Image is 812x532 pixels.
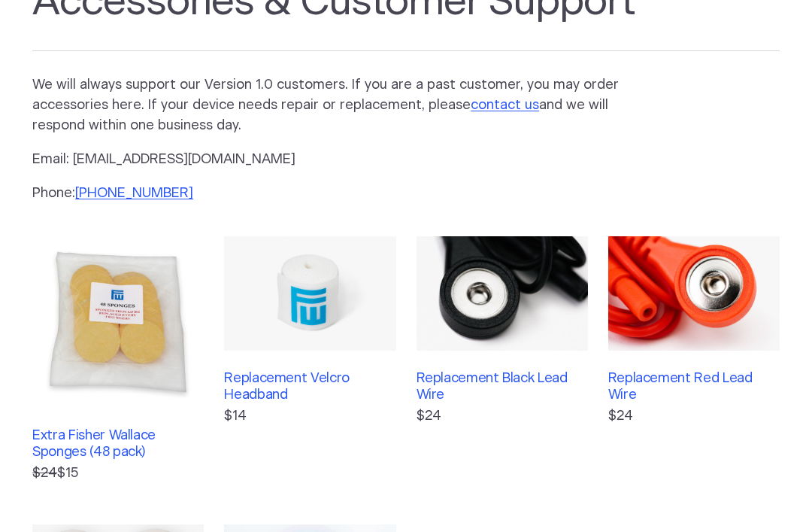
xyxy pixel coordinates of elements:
a: Extra Fisher Wallace Sponges (48 pack) $24$15 [32,236,204,484]
img: Extra Fisher Wallace Sponges (48 pack) [32,236,204,408]
a: Replacement Red Lead Wire$24 [608,236,780,484]
p: $24 [417,406,588,427]
a: [PHONE_NUMBER] [75,187,193,200]
a: contact us [471,99,539,112]
img: Replacement Velcro Headband [224,236,395,351]
p: We will always support our Version 1.0 customers. If you are a past customer, you may order acces... [32,75,646,136]
h3: Extra Fisher Wallace Sponges (48 pack) [32,428,204,461]
p: Phone: [32,184,646,204]
p: Email: [EMAIL_ADDRESS][DOMAIN_NAME] [32,150,646,170]
h3: Replacement Velcro Headband [224,371,395,403]
p: $24 [608,406,780,427]
h3: Replacement Red Lead Wire [608,371,780,403]
a: Replacement Velcro Headband$14 [224,236,395,484]
p: $14 [224,406,395,427]
p: $15 [32,464,204,484]
s: $24 [32,467,57,480]
h3: Replacement Black Lead Wire [417,371,588,403]
img: Replacement Red Lead Wire [608,236,780,351]
img: Replacement Black Lead Wire [417,236,588,351]
a: Replacement Black Lead Wire$24 [417,236,588,484]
